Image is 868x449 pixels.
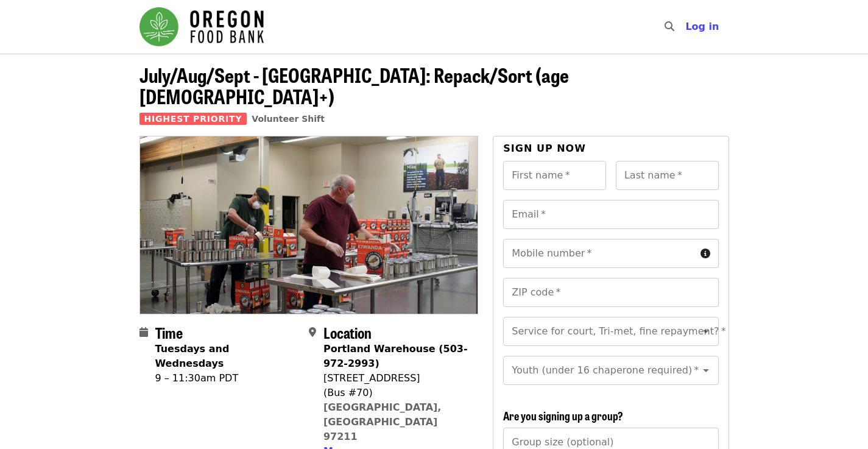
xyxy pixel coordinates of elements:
a: Volunteer Shift [252,114,325,124]
img: Oregon Food Bank - Home [139,7,264,46]
span: Highest Priority [139,113,247,125]
div: [STREET_ADDRESS] [323,371,468,386]
input: Last name [616,161,719,190]
input: Mobile number [503,239,695,268]
button: Open [697,362,715,379]
a: [GEOGRAPHIC_DATA], [GEOGRAPHIC_DATA] 97211 [323,401,442,442]
input: First name [503,161,606,190]
i: search icon [665,21,674,32]
span: July/Aug/Sept - [GEOGRAPHIC_DATA]: Repack/Sort (age [DEMOGRAPHIC_DATA]+) [139,60,569,110]
i: calendar icon [139,327,148,338]
input: ZIP code [503,278,718,307]
input: Email [503,200,718,229]
span: Sign up now [503,143,586,154]
img: July/Aug/Sept - Portland: Repack/Sort (age 16+) organized by Oregon Food Bank [140,136,478,313]
span: Time [155,322,183,343]
input: Search [682,12,691,41]
button: Open [697,323,715,340]
div: 9 – 11:30am PDT [155,371,299,386]
strong: Portland Warehouse (503-972-2993) [323,343,468,369]
div: (Bus #70) [323,386,468,400]
strong: Tuesdays and Wednesdays [155,343,230,369]
i: map-marker-alt icon [309,327,316,338]
span: Are you signing up a group? [503,408,623,423]
span: Log in [685,21,719,32]
i: circle-info icon [700,248,710,260]
button: Log in [676,15,729,39]
span: Location [323,322,372,343]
